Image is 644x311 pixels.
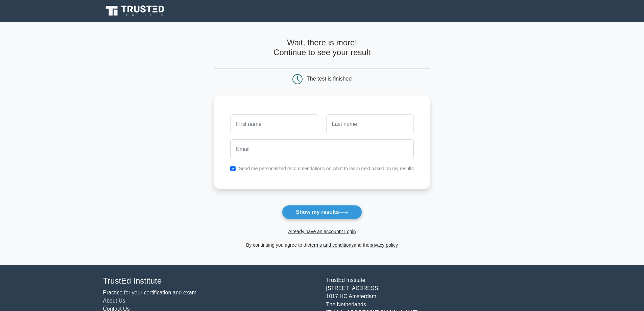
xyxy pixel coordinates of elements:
button: Show my results [282,205,362,219]
a: Practice for your certification and exam [103,290,197,295]
input: First name [230,114,318,134]
a: About Us [103,298,125,304]
a: privacy policy [369,242,398,248]
label: Send me personalized recommendations on what to learn next based on my results [239,166,414,171]
input: Email [230,139,414,159]
a: terms and conditions [310,242,354,248]
div: The test is finished [307,76,352,82]
div: By continuing you agree to the and the [210,241,434,249]
h4: Wait, there is more! Continue to see your result [214,38,430,58]
h4: TrustEd Institute [103,276,318,286]
a: Already have an account? Login [288,229,356,234]
input: Last name [326,114,414,134]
